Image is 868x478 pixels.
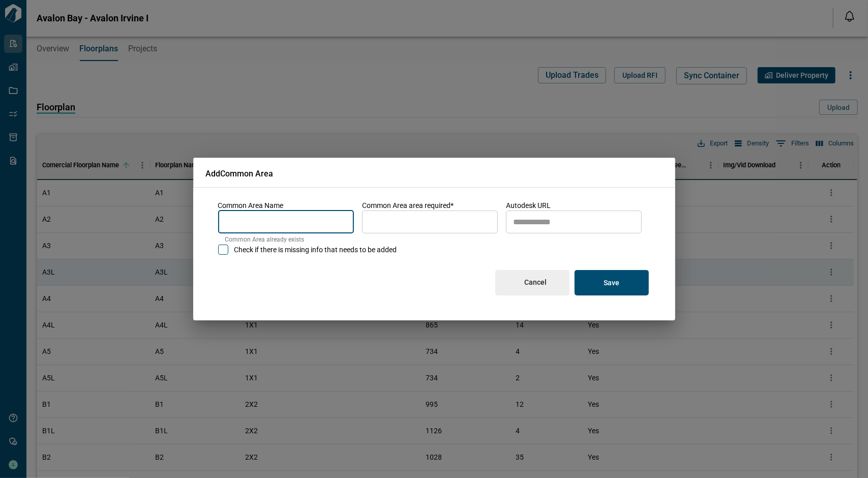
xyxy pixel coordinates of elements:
[506,211,642,233] div: autodesk_url
[362,211,498,233] div: area
[225,235,347,245] p: Common Area already exists
[218,201,284,210] span: Common Area Name
[234,245,397,255] span: Check if there is missing info that needs to be added
[524,278,547,287] p: Cancel
[218,211,354,233] div: name
[604,278,619,287] p: Save
[506,201,551,210] span: Autodesk URL
[362,201,454,210] span: Common Area area required*
[495,270,570,295] button: Cancel
[575,270,649,295] button: Save
[193,158,675,188] h2: Add Common Area
[369,235,491,245] p: Area required*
